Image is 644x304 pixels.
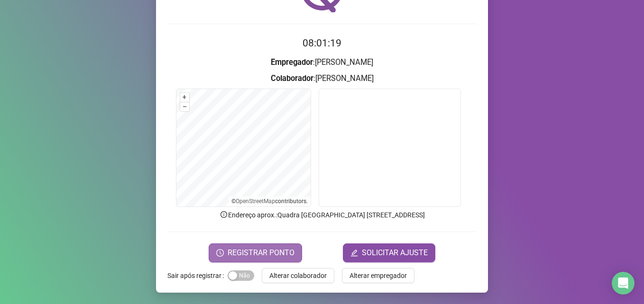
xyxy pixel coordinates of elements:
span: clock-circle [216,249,224,257]
span: edit [350,249,358,257]
span: SOLICITAR AJUSTE [362,247,428,259]
p: Endereço aprox. : Quadra [GEOGRAPHIC_DATA] [STREET_ADDRESS] [167,210,477,220]
span: REGISTRAR PONTO [228,247,294,259]
span: Alterar empregador [350,270,407,281]
button: + [180,93,189,102]
button: REGISTRAR PONTO [209,243,302,262]
button: editSOLICITAR AJUSTE [343,243,435,262]
span: info-circle [220,210,228,219]
h3: : [PERSON_NAME] [167,72,477,85]
label: Sair após registrar [167,268,228,283]
div: Open Intercom Messenger [612,272,635,295]
button: Alterar empregador [342,268,414,283]
h3: : [PERSON_NAME] [167,56,477,69]
button: – [180,102,189,111]
span: Alterar colaborador [269,270,327,281]
time: 08:01:19 [303,37,341,49]
strong: Empregador [271,58,313,67]
a: OpenStreetMap [236,198,275,205]
li: © contributors. [231,198,308,205]
button: Alterar colaborador [262,268,334,283]
strong: Colaborador [271,74,313,83]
